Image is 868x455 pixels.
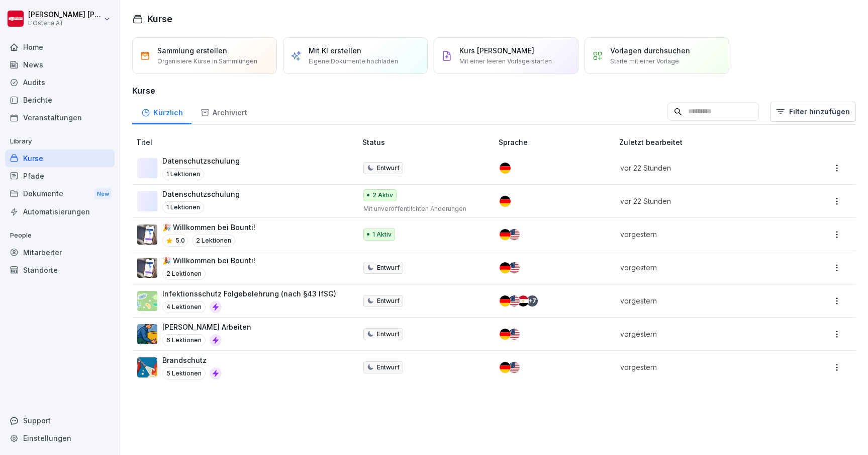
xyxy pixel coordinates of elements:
img: us.svg [509,329,520,340]
p: Titel [136,137,358,147]
p: vor 22 Stunden [620,196,783,206]
img: us.svg [509,295,520,307]
a: DokumenteNew [5,185,115,203]
p: Infektionsschutz Folgebelehrung (nach §43 IfSG) [162,288,336,299]
img: b4eu0mai1tdt6ksd7nlke1so.png [137,258,157,278]
p: Sprache [499,137,616,147]
img: ns5fm27uu5em6705ixom0yjt.png [137,324,157,344]
p: 4 Lektionen [162,301,206,313]
img: b4eu0mai1tdt6ksd7nlke1so.png [137,224,157,245]
a: Home [5,38,115,56]
p: 5.0 [175,236,185,245]
div: Dokumente [5,185,115,203]
p: Datenschutzschulung [162,189,240,199]
img: b0iy7e1gfawqjs4nezxuanzk.png [137,357,157,377]
h1: Kurse [147,12,172,26]
p: People [5,227,115,244]
p: Vorlagen durchsuchen [610,45,690,56]
p: Sammlung erstellen [157,45,227,56]
img: de.svg [500,163,511,174]
p: 🎉 Willkommen bei Bounti! [162,222,255,233]
p: Entwurf [377,296,400,306]
a: Berichte [5,91,115,109]
p: 🎉 Willkommen bei Bounti! [162,255,255,266]
img: us.svg [509,262,520,273]
a: Archiviert [191,99,256,124]
p: Mit KI erstellen [309,45,361,56]
img: us.svg [509,362,520,373]
p: Eigene Dokumente hochladen [309,57,398,66]
p: vorgestern [620,262,783,273]
a: Audits [5,73,115,91]
img: de.svg [500,329,511,340]
a: Automatisierungen [5,203,115,220]
p: L'Osteria AT [28,20,102,27]
img: tgff07aey9ahi6f4hltuk21p.png [137,291,157,311]
p: vor 22 Stunden [620,163,783,173]
img: de.svg [500,295,511,307]
p: Entwurf [377,164,400,173]
img: de.svg [500,262,511,273]
img: eg.svg [518,295,529,307]
p: Library [5,133,115,149]
a: News [5,56,115,73]
p: Entwurf [377,330,400,339]
p: 1 Lektionen [162,201,204,213]
p: Mit unveröffentlichten Änderungen [363,204,483,213]
p: Mit einer leeren Vorlage starten [459,57,552,66]
img: de.svg [500,196,511,207]
p: 1 Lektionen [162,168,204,180]
button: Filter hinzufügen [770,102,856,122]
p: Datenschutzschulung [162,156,240,166]
a: Standorte [5,261,115,279]
p: 2 Aktiv [372,191,393,200]
a: Einstellungen [5,429,115,447]
a: Veranstaltungen [5,109,115,126]
p: Entwurf [377,263,400,272]
p: vorgestern [620,362,783,372]
img: de.svg [500,229,511,240]
img: us.svg [509,229,520,240]
p: Zuletzt bearbeitet [619,137,795,147]
div: New [94,188,112,200]
a: Kürzlich [132,99,191,124]
p: vorgestern [620,329,783,339]
p: Status [362,137,495,147]
p: 1 Aktiv [372,230,392,239]
a: Mitarbeiter [5,244,115,261]
img: de.svg [500,362,511,373]
p: Brandschutz [162,355,222,365]
p: Entwurf [377,363,400,372]
div: Support [5,412,115,429]
a: Pfade [5,167,115,185]
p: vorgestern [620,295,783,306]
p: vorgestern [620,229,783,240]
p: 6 Lektionen [162,334,206,346]
p: Kurs [PERSON_NAME] [459,45,534,56]
p: [PERSON_NAME] [PERSON_NAME] [28,11,102,19]
p: 2 Lektionen [192,235,235,247]
a: Kurse [5,149,115,167]
p: 5 Lektionen [162,367,206,380]
p: [PERSON_NAME] Arbeiten [162,322,251,332]
h3: Kurse [132,85,856,97]
p: Starte mit einer Vorlage [610,57,679,66]
div: + 7 [527,295,538,307]
p: 2 Lektionen [162,268,206,280]
p: Organisiere Kurse in Sammlungen [157,57,257,66]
